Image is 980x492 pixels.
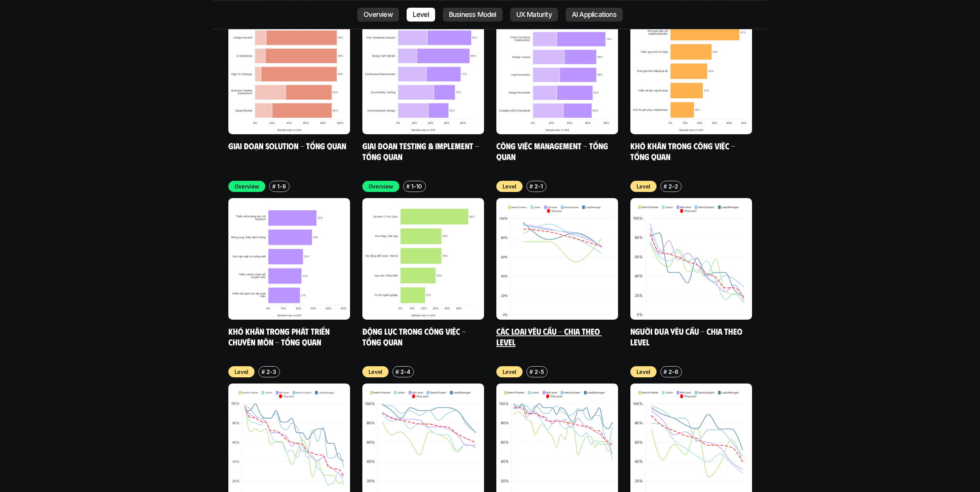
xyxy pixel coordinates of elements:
p: 2-1 [534,182,543,190]
p: Level [503,368,517,376]
p: 1-10 [411,182,422,190]
a: Động lực trong công việc - Tổng quan [362,326,468,347]
a: Người đưa yêu cầu - Chia theo Level [630,326,744,347]
h6: # [395,369,399,375]
p: UX Maturity [516,11,552,18]
a: Các loại yêu cầu - Chia theo level [496,326,602,347]
p: 2-2 [668,182,678,190]
h6: # [261,369,265,375]
h6: # [529,369,533,375]
p: Overview [364,11,393,18]
p: Level [637,368,651,376]
h6: # [663,369,667,375]
p: 1-9 [277,182,286,190]
a: Overview [357,8,399,22]
h6: # [663,183,667,189]
a: Khó khăn trong phát triển chuyên môn - Tổng quan [228,326,332,347]
h6: # [406,183,410,189]
p: 2-5 [534,368,544,376]
a: UX Maturity [510,8,558,22]
a: Khó khăn trong công việc - Tổng quan [630,140,737,162]
a: Giai đoạn Solution - Tổng quan [228,140,346,151]
h6: # [272,183,276,189]
a: AI Applications [566,8,623,22]
p: Level [503,182,517,190]
p: 2-3 [266,368,276,376]
p: Level [235,368,249,376]
h6: # [529,183,533,189]
p: 2-4 [400,368,410,376]
a: Level [407,8,435,22]
p: 2-6 [668,368,678,376]
p: Business Model [449,11,496,18]
p: AI Applications [572,11,616,18]
p: Level [369,368,383,376]
p: Overview [369,182,394,190]
p: Level [637,182,651,190]
p: Level [413,11,429,18]
p: Overview [235,182,260,190]
a: Business Model [443,8,503,22]
a: Giai đoạn Testing & Implement - Tổng quan [362,140,481,162]
a: Công việc Management - Tổng quan [496,140,610,162]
